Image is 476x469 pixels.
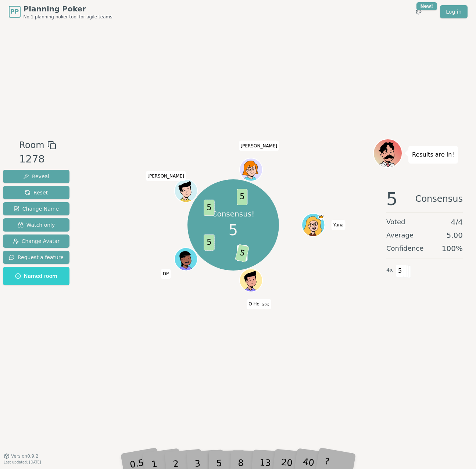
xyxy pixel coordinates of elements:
[19,139,44,152] span: Room
[146,171,186,181] span: Click to change your name
[204,234,215,251] span: 5
[161,269,171,279] span: Click to change your name
[386,230,414,240] span: Average
[386,266,393,274] span: 4 x
[204,200,215,216] span: 5
[332,220,346,230] span: Click to change your name
[18,221,55,229] span: Watch only
[412,150,454,160] p: Results are in!
[9,254,64,261] span: Request a feature
[318,214,324,220] span: Yana is the host
[25,189,48,196] span: Reset
[3,251,69,264] button: Request a feature
[237,189,248,205] span: 5
[247,299,271,309] span: Click to change your name
[210,208,256,219] p: Consensus!
[3,267,69,285] button: Named room
[3,170,69,183] button: Reveal
[386,243,423,254] span: Confidence
[3,202,69,215] button: Change Name
[13,237,60,245] span: Change Avatar
[15,272,57,280] span: Named room
[451,217,463,227] span: 4 / 4
[261,303,269,307] span: (you)
[23,173,49,180] span: Reveal
[24,4,112,14] span: Planning Poker
[396,265,404,277] span: 5
[4,453,39,459] button: Version0.9.2
[412,5,425,18] button: New!
[229,219,238,241] span: 5
[24,14,112,20] span: No.1 planning poker tool for agile teams
[386,217,405,227] span: Voted
[14,205,59,212] span: Change Name
[9,4,112,20] a: PPPlanning PokerNo.1 planning poker tool for agile teams
[239,141,279,151] span: Click to change your name
[10,7,19,16] span: PP
[11,453,39,459] span: Version 0.9.2
[446,230,463,240] span: 5.00
[3,234,69,248] button: Change Avatar
[4,460,41,464] span: Last updated: [DATE]
[442,243,463,254] span: 100 %
[19,152,56,167] div: 1278
[235,244,250,262] span: 5
[3,186,69,199] button: Reset
[386,190,398,208] span: 5
[416,2,437,10] div: New!
[415,190,463,208] span: Consensus
[3,218,69,232] button: Watch only
[440,5,467,18] a: Log in
[240,270,262,291] button: Click to change your avatar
